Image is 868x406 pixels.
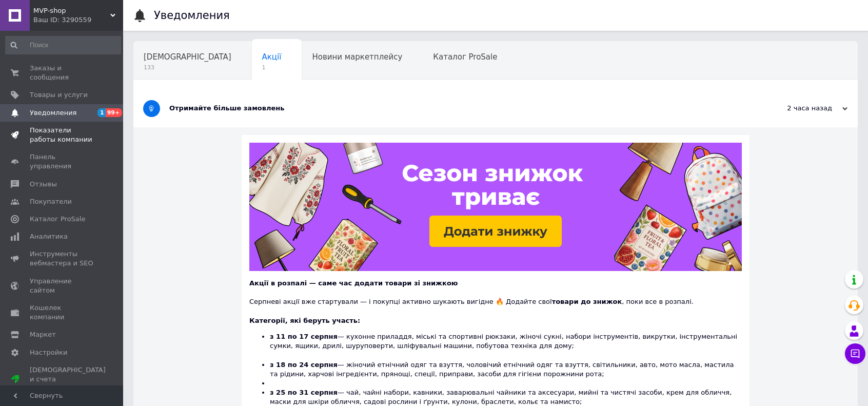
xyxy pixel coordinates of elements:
[30,384,106,393] div: Prom топ
[97,108,106,117] span: 1
[270,361,338,369] b: з 18 по 24 серпня
[249,279,458,287] b: Акції в розпалі — саме час додати товари зі знижкою
[249,288,742,306] div: Серпневі акції вже стартували — і покупці активно шукають вигідне 🔥 Додайте свої , поки все в роз...
[552,298,622,305] b: товари до знижок
[270,389,338,396] b: з 25 по 31 серпня
[270,360,742,379] li: — жіночий етнічний одяг та взуття, чоловічий етнічний одяг та взуття, світильники, авто, мото мас...
[262,64,282,71] span: 1
[30,180,57,189] span: Отзывы
[169,104,745,113] div: Отримайте більше замовлень
[249,317,360,324] b: Категорії, які беруть участь:
[262,52,282,62] span: Акції
[30,126,95,144] span: Показатели работы компании
[144,52,231,62] span: [DEMOGRAPHIC_DATA]
[745,104,847,113] div: 2 часа назад
[33,15,123,25] div: Ваш ID: 3290559
[154,9,230,22] h1: Уведомления
[270,332,742,360] li: — кухонне приладдя, міські та спортивні рюкзаки, жіночі сукні, набори інструментів, викрутки, інс...
[30,152,95,171] span: Панель управления
[5,36,121,54] input: Поиск
[30,303,95,322] span: Кошелек компании
[30,64,95,82] span: Заказы и сообщения
[312,52,402,62] span: Новини маркетплейсу
[30,90,88,100] span: Товары и услуги
[433,52,497,62] span: Каталог ProSale
[30,277,95,295] span: Управление сайтом
[30,197,72,206] span: Покупатели
[30,215,85,224] span: Каталог ProSale
[30,108,76,118] span: Уведомления
[30,348,67,357] span: Настройки
[30,330,56,339] span: Маркет
[144,64,231,71] span: 133
[30,232,68,241] span: Аналитика
[845,343,865,364] button: Чат с покупателем
[30,365,106,394] span: [DEMOGRAPHIC_DATA] и счета
[270,333,338,340] b: з 11 по 17 серпня
[33,6,110,15] span: MVP-shop
[106,108,123,117] span: 99+
[30,249,95,268] span: Инструменты вебмастера и SEO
